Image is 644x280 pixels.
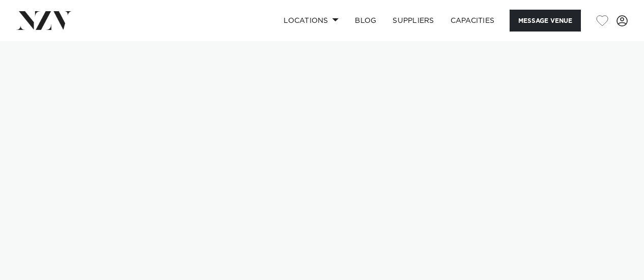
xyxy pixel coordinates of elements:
[16,11,72,29] img: nzv-logo.png
[510,10,581,32] button: Message Venue
[347,10,384,32] a: BLOG
[442,10,503,32] a: Capacities
[384,10,442,32] a: SUPPLIERS
[275,10,347,32] a: Locations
